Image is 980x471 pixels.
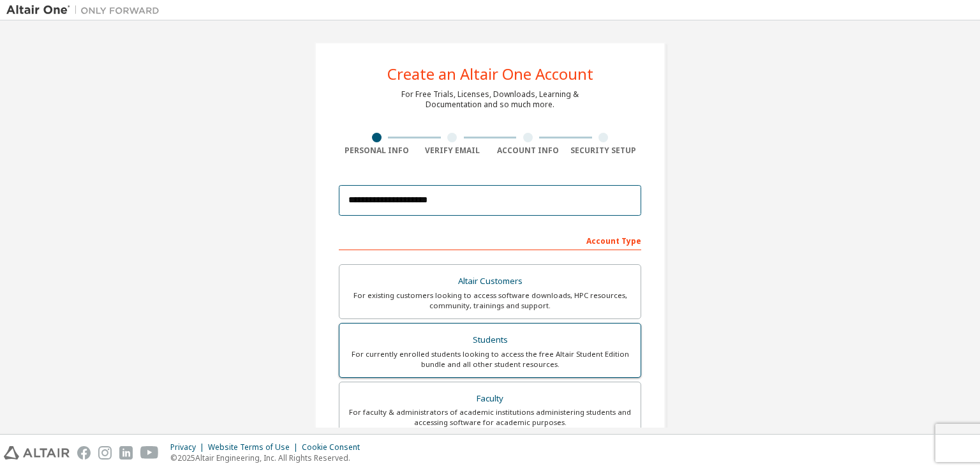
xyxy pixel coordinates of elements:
div: Create an Altair One Account [387,66,593,82]
div: For faculty & administrators of academic institutions administering students and accessing softwa... [347,407,633,428]
div: Verify Email [415,146,491,156]
div: For currently enrolled students looking to access the free Altair Student Edition bundle and all ... [347,349,633,370]
div: Account Type [339,230,641,250]
div: Faculty [347,390,633,408]
div: Students [347,331,633,349]
div: Personal Info [339,146,415,156]
img: altair_logo.svg [4,446,70,460]
div: Account Info [490,146,566,156]
img: youtube.svg [140,446,159,460]
div: For existing customers looking to access software downloads, HPC resources, community, trainings ... [347,290,633,311]
div: Privacy [170,442,208,452]
img: Altair One [6,4,166,17]
img: linkedin.svg [119,446,133,460]
div: Altair Customers [347,273,633,290]
p: © 2025 Altair Engineering, Inc. All Rights Reserved. [170,452,367,463]
div: Website Terms of Use [208,442,302,452]
div: Cookie Consent [302,442,367,452]
img: facebook.svg [77,446,91,460]
img: instagram.svg [98,446,112,460]
div: Security Setup [566,146,642,156]
div: For Free Trials, Licenses, Downloads, Learning & Documentation and so much more. [401,89,579,110]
